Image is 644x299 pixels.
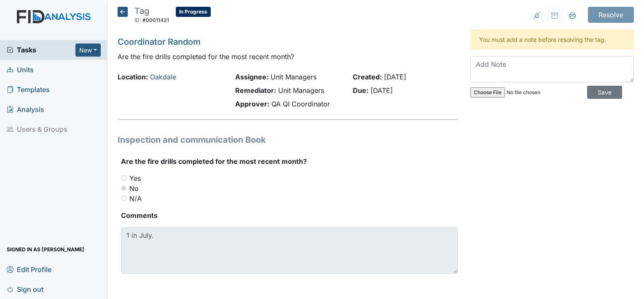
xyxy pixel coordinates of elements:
span: Edit Profile [7,263,51,276]
strong: Comments [121,210,458,220]
label: No [129,183,139,193]
strong: Created: [353,73,382,81]
p: Are the fire drills completed for the most recent month? [118,52,458,62]
h1: Inspection and communication Book [118,133,458,146]
textarea: 1 in July. [121,227,458,274]
strong: Assignee: [235,73,268,81]
span: QA QI Coordinator [271,100,330,108]
a: Tasks [7,45,75,55]
span: Analysis [7,103,44,116]
span: [DATE] [370,86,393,95]
input: Save [587,86,622,99]
span: Sign out [7,283,43,296]
input: No [121,185,126,191]
div: You must add a note before resolving the tag. [470,30,634,49]
strong: Location: [118,73,148,81]
input: Resolve [588,7,634,23]
strong: Approver: [235,100,269,108]
span: Tag [134,6,149,16]
span: Unit Managers [271,73,317,81]
span: Unit Managers [278,86,324,95]
span: [DATE] [384,73,406,81]
span: Templates [7,83,50,96]
input: Yes [121,175,126,181]
label: Yes [129,173,141,183]
span: ID: [134,17,141,23]
span: In Progress [176,7,211,17]
a: Oakdale [150,73,176,81]
strong: Remediator: [235,86,276,95]
span: #00011431 [142,17,169,23]
label: Are the fire drills completed for the most recent month? [121,156,307,166]
span: Units [7,63,34,76]
label: N/A [129,193,142,204]
input: N/A [121,196,126,201]
button: New [75,43,101,57]
a: Coordinator Random [118,37,201,47]
span: Signed in as [PERSON_NAME] [7,243,84,256]
strong: Due: [353,86,368,95]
